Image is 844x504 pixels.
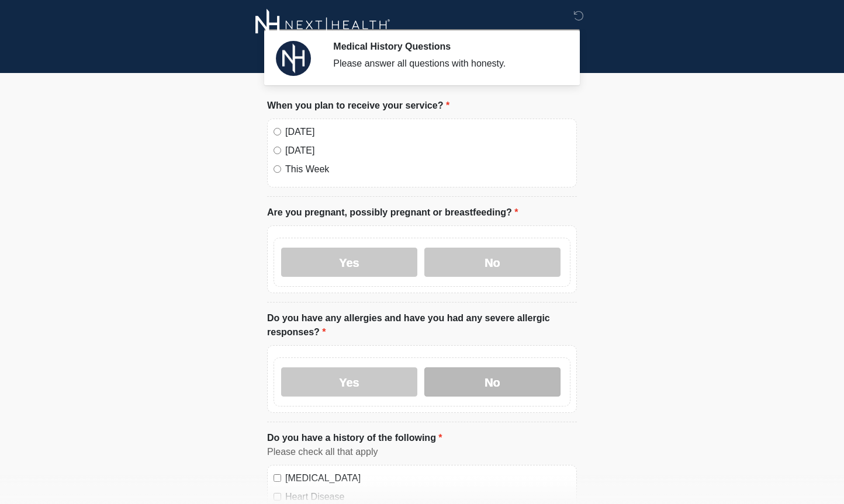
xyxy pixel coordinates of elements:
[285,490,570,504] label: Heart Disease
[267,445,577,459] div: Please check all that apply
[255,9,390,41] img: Next-Health Logo
[285,144,570,158] label: [DATE]
[267,311,577,339] label: Do you have any allergies and have you had any severe allergic responses?
[274,147,281,154] input: [DATE]
[267,99,449,113] label: When you plan to receive your service?
[285,162,570,176] label: This Week
[424,248,561,277] label: No
[424,367,561,397] label: No
[274,165,281,173] input: This Week
[274,493,281,500] input: Heart Disease
[285,471,570,485] label: [MEDICAL_DATA]
[281,367,417,397] label: Yes
[267,206,518,220] label: Are you pregnant, possibly pregnant or breastfeeding?
[333,57,559,71] div: Please answer all questions with honesty.
[267,431,442,445] label: Do you have a history of the following
[274,474,281,482] input: [MEDICAL_DATA]
[281,248,417,277] label: Yes
[274,128,281,135] input: [DATE]
[276,41,311,76] img: Agent Avatar
[285,125,570,139] label: [DATE]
